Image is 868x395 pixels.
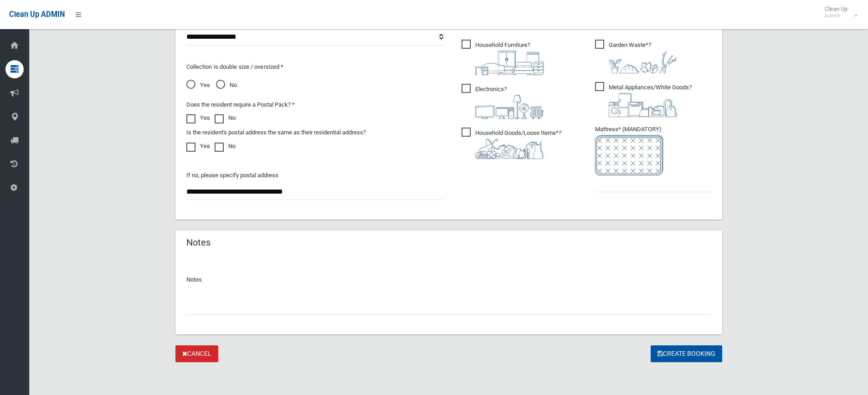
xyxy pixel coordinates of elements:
i: ? [609,41,677,73]
span: No [216,80,237,91]
span: Household Goods/Loose Items* [462,128,561,159]
span: Electronics [462,84,544,119]
i: ? [475,129,561,159]
img: e7408bece873d2c1783593a074e5cb2f.png [595,135,663,175]
button: Create Booking [651,345,722,362]
span: Household Furniture [462,40,544,75]
label: Does the resident require a Postal Pack? * [186,99,295,110]
span: Metal Appliances/White Goods [595,82,692,117]
span: Clean Up [820,5,857,19]
span: Garden Waste* [595,40,677,73]
p: Collection is double size / oversized * [186,62,443,72]
i: ? [475,86,544,119]
img: 4fd8a5c772b2c999c83690221e5242e0.png [609,51,677,73]
img: b13cc3517677393f34c0a387616ef184.png [475,139,544,159]
label: No [215,141,236,152]
img: 394712a680b73dbc3d2a6a3a7ffe5a07.png [475,95,544,119]
span: Yes [186,80,210,91]
span: Clean Up ADMIN [9,10,65,19]
label: Yes [186,141,210,152]
label: Is the resident's postal address the same as their residential address? [186,127,366,138]
small: Admin [825,12,847,19]
i: ? [609,84,692,117]
p: Notes [186,274,711,285]
i: ? [475,41,544,75]
img: aa9efdbe659d29b613fca23ba79d85cb.png [475,51,544,75]
header: Notes [175,234,221,251]
a: Cancel [175,345,218,362]
label: Yes [186,113,210,123]
label: If no, please specify postal address [186,170,278,181]
label: No [215,113,236,123]
img: 36c1b0289cb1767239cdd3de9e694f19.png [609,93,677,117]
span: Mattress* (MANDATORY) [595,126,711,175]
